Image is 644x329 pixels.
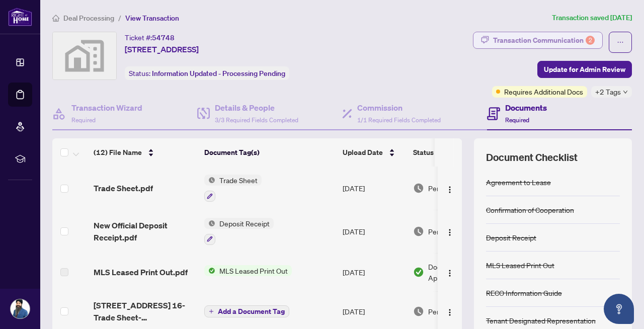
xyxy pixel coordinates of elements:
button: Transaction Communication2 [473,32,603,49]
span: Deal Processing [63,14,114,23]
span: [STREET_ADDRESS] 16-Trade Sheet-[PERSON_NAME] to Review.pdf [94,299,196,323]
button: Add a Document Tag [204,305,289,317]
span: Upload Date [343,147,383,158]
button: Logo [442,223,458,239]
span: Information Updated - Processing Pending [152,69,285,78]
span: Document Checklist [486,150,578,164]
span: MLS Leased Print Out.pdf [94,266,188,278]
th: Document Tag(s) [200,138,339,167]
span: (12) File Name [94,147,142,158]
img: Document Status [413,267,424,278]
span: Pending Review [428,183,478,194]
td: [DATE] [339,167,409,210]
button: Logo [442,303,458,319]
th: (12) File Name [90,138,200,167]
span: Pending Review [428,226,478,237]
th: Status [409,138,495,167]
div: Status: [125,66,289,80]
span: New Official Deposit Receipt.pdf [94,219,196,243]
th: Upload Date [339,138,409,167]
button: Logo [442,180,458,196]
img: svg%3e [53,32,116,79]
h4: Transaction Wizard [71,102,142,114]
span: 3/3 Required Fields Completed [215,116,298,124]
span: [STREET_ADDRESS] [125,43,199,55]
span: View Transaction [125,14,179,23]
td: [DATE] [339,210,409,253]
img: Document Status [413,226,424,237]
span: Add a Document Tag [218,308,285,315]
img: Status Icon [204,218,215,229]
div: Agreement to Lease [486,177,551,188]
span: Required [505,116,529,124]
div: RECO Information Guide [486,287,562,298]
span: Update for Admin Review [544,61,625,77]
div: Deposit Receipt [486,232,536,243]
img: Logo [446,308,454,316]
button: Status IconMLS Leased Print Out [204,265,292,276]
span: Required [71,116,96,124]
div: Transaction Communication [493,32,595,48]
h4: Commission [357,102,441,114]
span: ellipsis [617,39,624,46]
span: Document Approved [428,261,491,283]
button: Logo [442,264,458,280]
span: Deposit Receipt [215,218,274,229]
span: +2 Tags [595,86,621,98]
img: Status Icon [204,265,215,276]
span: Pending Review [428,306,478,317]
span: MLS Leased Print Out [215,265,292,276]
button: Status IconDeposit Receipt [204,218,274,245]
button: Open asap [604,294,634,324]
span: down [623,90,628,95]
article: Transaction saved [DATE] [552,12,632,24]
button: Status IconTrade Sheet [204,175,262,202]
span: 54748 [152,33,175,42]
img: Logo [446,186,454,194]
img: logo [8,8,32,26]
span: home [52,15,59,22]
img: Status Icon [204,175,215,186]
li: / [118,12,121,24]
img: Document Status [413,183,424,194]
img: Profile Icon [11,299,30,318]
span: 1/1 Required Fields Completed [357,116,441,124]
span: Requires Additional Docs [504,86,583,97]
button: Update for Admin Review [537,61,632,78]
span: plus [209,309,214,314]
div: Confirmation of Cooperation [486,204,574,215]
h4: Documents [505,102,547,114]
span: Status [413,147,434,158]
div: 2 [586,36,595,45]
span: Trade Sheet [215,175,262,186]
h4: Details & People [215,102,298,114]
img: Logo [446,269,454,277]
td: [DATE] [339,253,409,291]
span: Trade Sheet.pdf [94,182,153,194]
img: Document Status [413,306,424,317]
div: Ticket #: [125,32,175,43]
div: MLS Leased Print Out [486,260,554,271]
img: Logo [446,228,454,236]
